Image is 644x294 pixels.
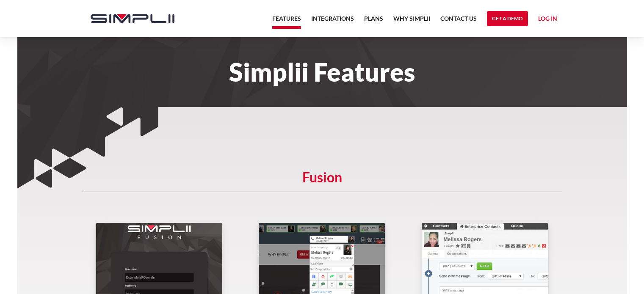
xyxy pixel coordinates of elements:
[311,14,354,29] a: Integrations
[487,11,528,26] a: Get a Demo
[272,14,301,29] a: Features
[440,14,477,29] a: Contact US
[91,14,174,23] img: Simplii
[82,63,562,81] h1: Simplii Features
[364,14,383,29] a: Plans
[538,14,557,26] a: Log in
[393,14,430,29] a: Why Simplii
[82,173,562,192] h5: Fusion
